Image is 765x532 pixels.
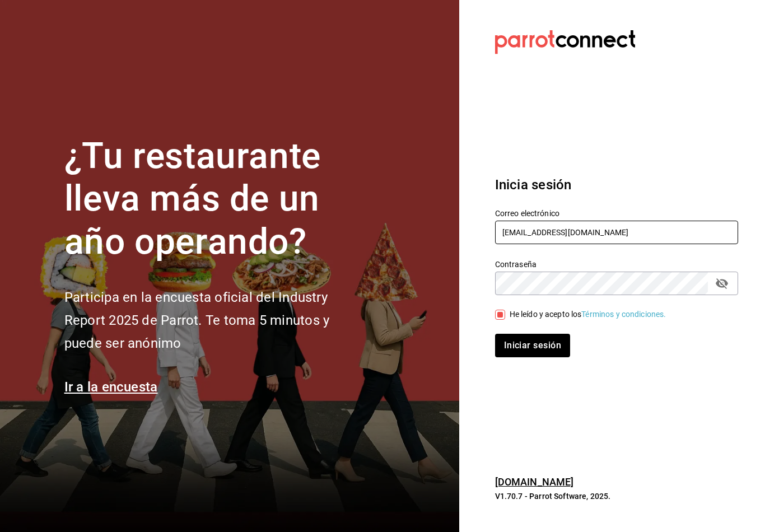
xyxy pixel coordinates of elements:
[495,334,570,357] button: Iniciar sesión
[495,260,738,268] label: Contraseña
[64,286,367,354] h2: Participa en la encuesta oficial del Industry Report 2025 de Parrot. Te toma 5 minutos y puede se...
[64,379,158,395] a: Ir a la encuesta
[495,175,738,195] h3: Inicia sesión
[510,309,666,320] div: He leído y acepto los
[495,491,738,502] p: V1.70.7 - Parrot Software, 2025.
[712,274,731,293] button: passwordField
[495,209,738,217] label: Correo electrónico
[581,310,666,319] a: Términos y condiciones.
[64,135,367,264] h1: ¿Tu restaurante lleva más de un año operando?
[495,221,738,244] input: Ingresa tu correo electrónico
[495,476,574,488] a: [DOMAIN_NAME]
